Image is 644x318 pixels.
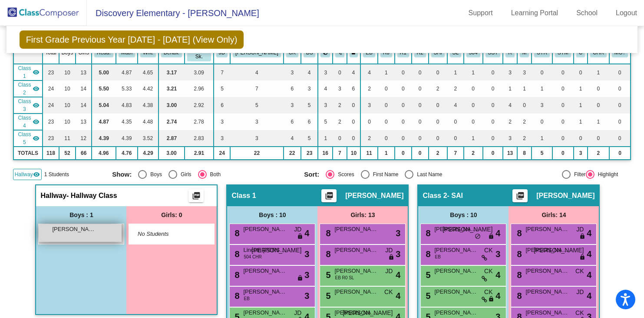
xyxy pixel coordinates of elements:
mat-icon: visibility [33,85,40,92]
span: 8 [423,228,430,238]
td: 0 [447,130,464,147]
span: Class 1 [231,191,256,200]
td: 0 [532,114,552,130]
td: 1 [588,114,609,130]
td: 0 [395,97,412,114]
td: 23 [43,130,59,147]
td: 0 [347,130,361,147]
td: 0 [574,130,588,147]
td: 0 [395,130,412,147]
td: 1 [574,97,588,114]
td: 0 [412,130,429,147]
span: 4 [587,227,591,240]
td: 0 [429,130,447,147]
td: 0 [609,97,631,114]
td: 0 [412,97,429,114]
td: 1 [503,80,517,97]
span: Hallway [40,191,66,200]
td: 2 [517,130,532,147]
span: 504 CHR [244,254,261,260]
td: 3 [318,97,333,114]
td: 4.35 [116,114,138,130]
td: 4 [301,64,318,80]
td: 3.00 [159,147,185,160]
span: [PERSON_NAME] [243,267,287,275]
td: 0 [483,80,503,97]
td: 0 [609,130,631,147]
span: No Students [138,230,192,238]
span: [PERSON_NAME] [243,225,287,234]
span: - SAI [447,191,463,200]
td: 3 [574,147,588,160]
span: First Grade Previous Year [DATE] - [DATE] (View Only) [20,30,244,49]
td: 3 [214,130,230,147]
td: 6 [284,114,301,130]
td: 52 [59,147,76,160]
span: [PERSON_NAME] [434,225,478,234]
td: 11 [360,147,378,160]
span: Class 2 [17,81,33,97]
span: - Hallway Class [66,191,117,200]
span: [PERSON_NAME] [434,288,478,296]
td: 4 [503,97,517,114]
td: 4.39 [92,130,116,147]
td: 3 [301,80,318,97]
div: Boys : 10 [227,206,317,224]
td: 23 [43,64,59,80]
td: 3 [517,64,532,80]
mat-radio-group: Select an option [304,170,489,179]
span: 8 [324,228,330,238]
span: CK [484,267,492,276]
td: 4.38 [138,97,159,114]
mat-icon: visibility [33,135,40,142]
span: JD [576,225,584,234]
td: 0 [483,147,503,160]
span: 4 [587,268,591,281]
td: 5.00 [92,64,116,80]
mat-radio-group: Select an option [112,170,297,179]
span: 5 [324,270,330,280]
td: 24 [214,147,230,160]
span: [PERSON_NAME] [525,288,569,296]
td: TOTALS [13,147,43,160]
td: 2 [429,147,447,160]
td: 4 [360,64,378,80]
td: 0 [464,97,483,114]
td: 4.42 [138,80,159,97]
td: 0 [395,147,412,160]
td: 3 [503,130,517,147]
span: 4 [495,268,500,281]
td: 7 [447,147,464,160]
a: School [569,6,604,20]
td: 3.21 [159,80,185,97]
td: 0 [552,97,574,114]
td: 0 [517,97,532,114]
td: 3 [503,64,517,80]
td: 24 [43,97,59,114]
span: 8 [232,228,239,238]
td: 13 [76,64,92,80]
td: 2.91 [185,147,214,160]
td: 5 [318,114,333,130]
span: JD [385,246,393,255]
td: Rachel Carroll - No Class Name [13,64,43,80]
span: [PERSON_NAME] [534,246,584,255]
div: Girls: 0 [126,206,217,224]
td: 10 [59,114,76,130]
td: 0 [609,80,631,97]
td: 0 [464,80,483,97]
td: 6 [284,80,301,97]
div: Girls: 14 [509,206,599,224]
td: 118 [43,147,59,160]
td: 0 [347,97,361,114]
div: Filter [571,171,586,178]
td: 1 [574,114,588,130]
td: 0 [588,80,609,97]
td: 2 [503,114,517,130]
td: 10 [59,64,76,80]
td: 0 [395,80,412,97]
td: 12 [76,130,92,147]
td: 4.83 [116,97,138,114]
span: JD [294,225,301,234]
div: Girls [177,171,192,178]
